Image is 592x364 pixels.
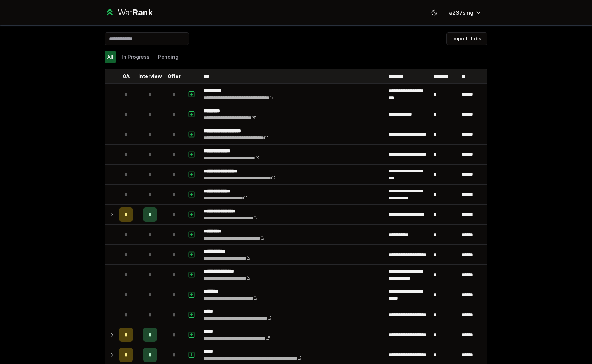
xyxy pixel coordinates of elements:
[122,73,130,80] p: OA
[168,73,181,80] p: Offer
[132,7,153,18] span: Rank
[105,7,153,18] a: WatRank
[105,51,116,63] button: All
[443,6,487,19] button: a237sing
[119,51,152,63] button: In Progress
[118,7,153,18] div: Wat
[155,51,181,63] button: Pending
[446,32,487,45] button: Import Jobs
[449,8,473,17] span: a237sing
[138,73,162,80] p: Interview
